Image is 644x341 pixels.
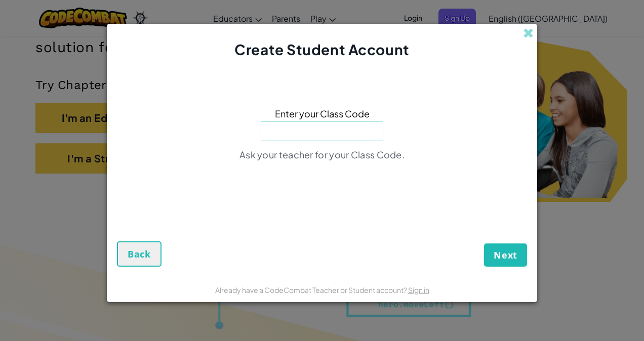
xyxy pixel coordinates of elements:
[234,40,409,58] span: Create Student Account
[408,285,429,294] a: Sign in
[117,241,162,267] button: Back
[484,243,527,267] button: Next
[239,149,405,160] span: Ask your teacher for your Class Code.
[215,285,408,294] span: Already have a CodeCombat Teacher or Student account?
[494,249,517,261] span: Next
[128,248,151,260] span: Back
[275,106,370,121] span: Enter your Class Code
